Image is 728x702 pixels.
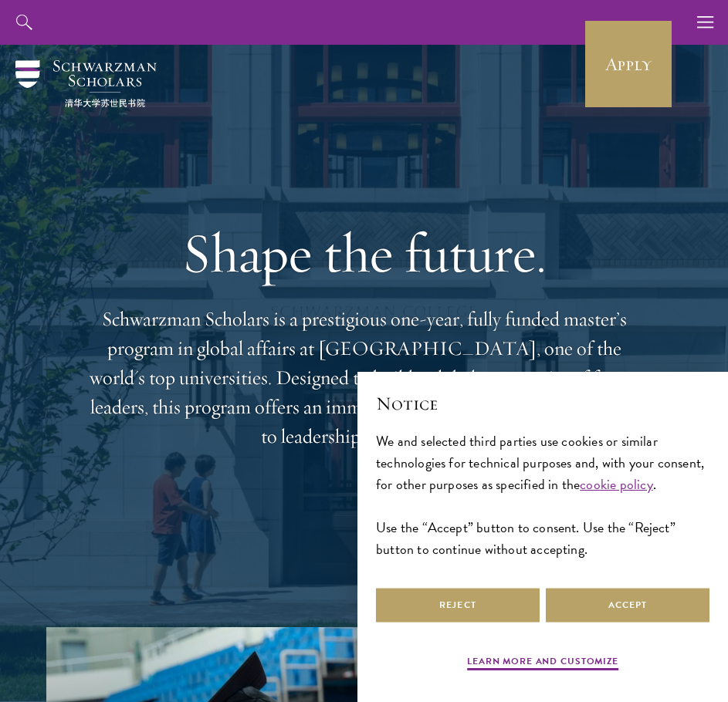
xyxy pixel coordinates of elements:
[15,60,157,107] img: Schwarzman Scholars
[376,390,709,417] h2: Notice
[376,588,540,623] button: Reject
[585,21,672,107] a: Apply
[86,221,642,285] h1: Shape the future.
[86,305,642,451] p: Schwarzman Scholars is a prestigious one-year, fully funded master’s program in global affairs at...
[546,588,709,623] button: Accept
[376,430,709,560] div: We and selected third parties use cookies or similar technologies for technical purposes and, wit...
[467,654,618,673] button: Learn more and customize
[580,474,652,494] a: cookie policy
